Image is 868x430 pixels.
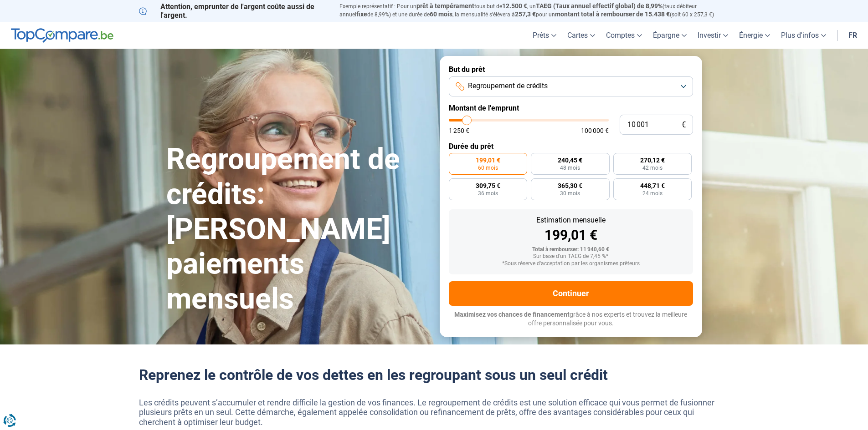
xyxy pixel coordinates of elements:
h1: Regroupement de crédits: [PERSON_NAME] paiements mensuels [166,142,429,317]
span: TAEG (Taux annuel effectif global) de 8,99% [536,2,663,10]
span: € [682,121,686,129]
a: Énergie [734,22,776,49]
label: Montant de l'emprunt [449,104,693,112]
span: 42 mois [642,165,663,171]
span: 30 mois [560,191,580,196]
div: Sur base d'un TAEG de 7,45 %* [456,253,686,260]
span: montant total à rembourser de 15.438 € [555,10,670,18]
span: 36 mois [478,191,498,196]
span: 12.500 € [502,2,527,10]
span: Regroupement de crédits [468,81,548,91]
span: 199,01 € [476,157,500,163]
span: 60 mois [430,10,452,18]
p: Exemple représentatif : Pour un tous but de , un (taux débiteur annuel de 8,99%) et une durée de ... [339,2,729,19]
a: fr [843,22,863,49]
span: prêt à tempérament [416,2,474,10]
a: Comptes [601,22,647,49]
button: Regroupement de crédits [449,76,693,96]
button: Continuer [449,281,693,306]
img: TopCompare [11,28,113,43]
span: 1 250 € [449,127,469,134]
a: Prêts [527,22,562,49]
span: 257,3 € [515,10,536,18]
a: Épargne [647,22,692,49]
span: 24 mois [642,191,663,196]
p: Les crédits peuvent s’accumuler et rendre difficile la gestion de vos finances. Le regroupement d... [139,398,729,427]
a: Cartes [562,22,601,49]
span: Maximisez vos chances de financement [454,311,570,318]
span: 448,71 € [640,182,665,189]
span: 100 000 € [581,127,609,134]
a: Investir [692,22,734,49]
label: But du prêt [449,65,693,74]
p: Attention, emprunter de l'argent coûte aussi de l'argent. [139,2,329,20]
span: 60 mois [478,165,498,171]
p: grâce à nos experts et trouvez la meilleure offre personnalisée pour vous. [449,310,693,328]
div: *Sous réserve d'acceptation par les organismes prêteurs [456,261,686,267]
span: 240,45 € [558,157,582,163]
span: fixe [356,10,367,18]
label: Durée du prêt [449,142,693,151]
a: Plus d'infos [776,22,832,49]
span: 48 mois [560,165,580,171]
span: 365,30 € [558,182,582,189]
span: 270,12 € [640,157,665,163]
div: Estimation mensuelle [456,217,686,224]
div: 199,01 € [456,228,686,242]
div: Total à rembourser: 11 940,60 € [456,247,686,253]
span: 309,75 € [476,182,500,189]
h2: Reprenez le contrôle de vos dettes en les regroupant sous un seul crédit [139,366,729,384]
